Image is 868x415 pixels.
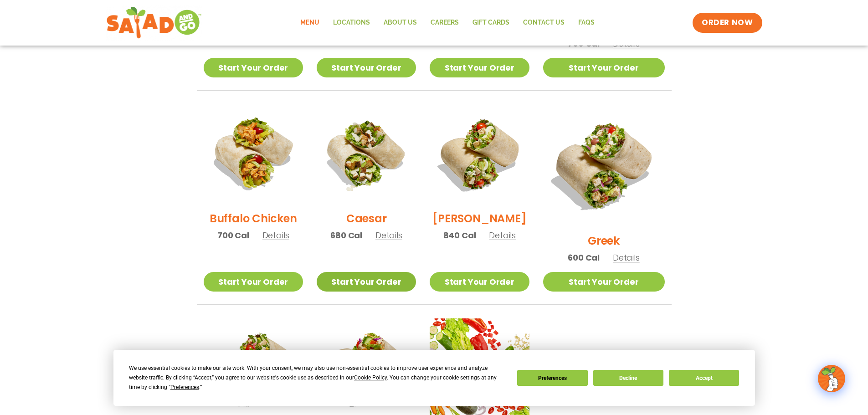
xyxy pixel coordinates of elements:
span: Details [613,252,640,263]
nav: Menu [293,12,601,33]
span: 680 Cal [330,229,362,241]
button: Preferences [517,370,587,386]
span: Details [613,38,640,49]
span: 700 Cal [217,229,249,241]
a: ORDER NOW [693,13,762,33]
a: About Us [377,12,424,33]
h2: Greek [588,233,620,249]
h2: Buffalo Chicken [210,210,297,226]
a: Start Your Order [317,58,416,77]
span: 600 Cal [568,251,600,264]
a: Start Your Order [543,272,665,292]
img: Product photo for Greek Wrap [543,104,665,226]
span: Preferences [170,384,199,390]
button: Accept [669,370,739,386]
div: Cookie Consent Prompt [113,350,755,406]
button: Decline [593,370,663,386]
a: Menu [293,12,326,33]
a: Start Your Order [204,272,303,292]
img: new-SAG-logo-768×292 [106,5,202,41]
a: Start Your Order [543,58,665,77]
img: Product photo for Cobb Wrap [430,104,529,204]
a: Contact Us [516,12,571,33]
a: Locations [326,12,377,33]
span: Details [262,230,289,241]
span: Details [489,230,516,241]
span: Details [375,230,402,241]
span: 840 Cal [443,229,476,241]
a: FAQs [571,12,601,33]
a: Start Your Order [430,272,529,292]
a: Start Your Order [317,272,416,292]
img: Product photo for Buffalo Chicken Wrap [204,104,303,204]
a: GIFT CARDS [466,12,516,33]
span: Cookie Policy [354,374,387,381]
h2: Caesar [346,210,387,226]
a: Start Your Order [430,58,529,77]
img: Product photo for Caesar Wrap [317,104,416,204]
div: We use essential cookies to make our site work. With your consent, we may also use non-essential ... [129,364,506,392]
a: Start Your Order [204,58,303,77]
span: ORDER NOW [702,17,753,28]
h2: [PERSON_NAME] [432,210,526,226]
img: wpChatIcon [819,366,844,391]
a: Careers [424,12,466,33]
